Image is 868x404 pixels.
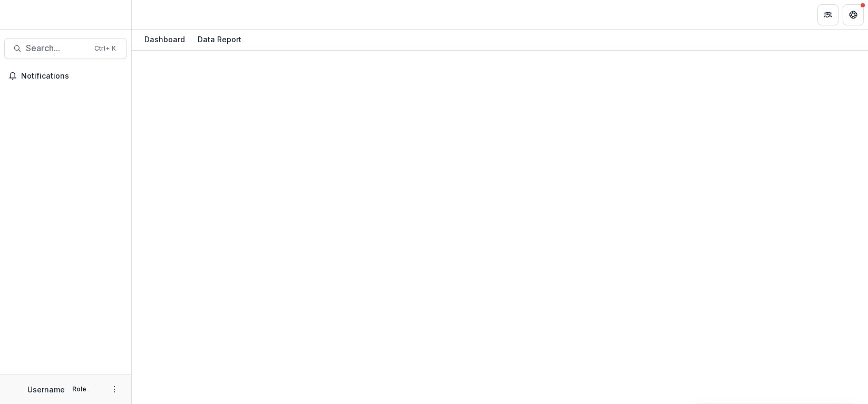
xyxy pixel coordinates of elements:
[4,38,127,59] button: Search...
[26,43,88,53] span: Search...
[843,4,864,25] button: Get Help
[108,383,121,396] button: More
[92,43,118,54] div: Ctrl + K
[193,30,246,50] a: Data Report
[69,384,90,394] p: Role
[817,4,838,25] button: Partners
[21,72,123,81] span: Notifications
[27,384,65,395] p: Username
[140,30,189,50] a: Dashboard
[193,32,246,47] div: Data Report
[140,32,189,47] div: Dashboard
[4,68,127,84] button: Notifications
